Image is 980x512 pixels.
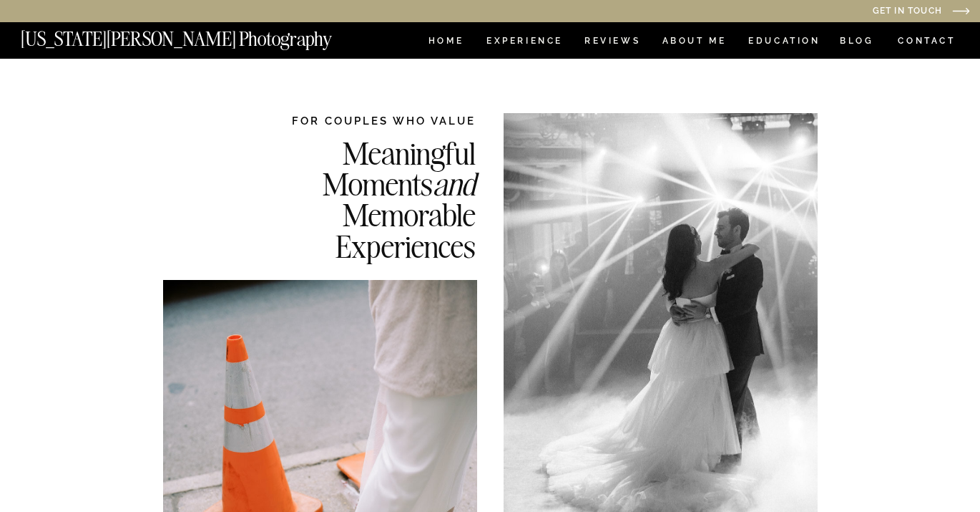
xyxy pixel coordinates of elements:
a: EDUCATION [747,37,822,49]
a: BLOG [840,37,874,49]
a: CONTACT [897,33,956,49]
a: REVIEWS [584,37,638,49]
a: ABOUT ME [662,37,727,49]
h2: Meaningful Moments Memorable Experiences [250,137,476,260]
a: [US_STATE][PERSON_NAME] Photography [21,29,380,42]
a: Get in Touch [727,6,942,17]
a: HOME [426,37,466,49]
i: and [433,164,476,203]
a: Experience [486,37,562,49]
h2: FOR COUPLES WHO VALUE [250,113,476,128]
